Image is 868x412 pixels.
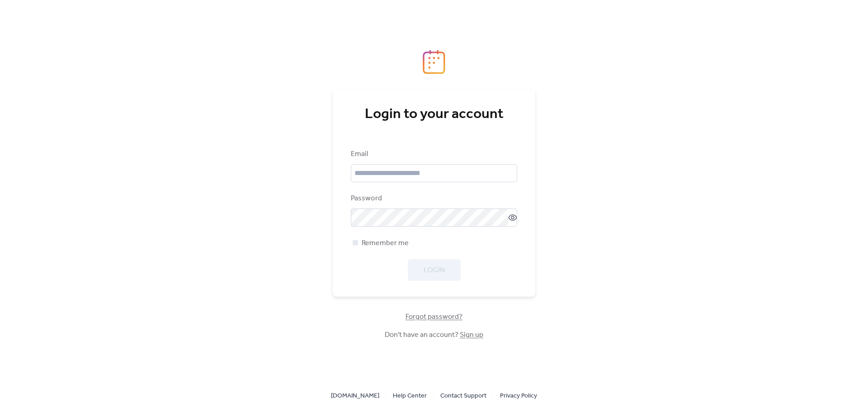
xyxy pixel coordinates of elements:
div: Password [351,193,515,204]
div: Email [351,149,515,160]
a: Contact Support [440,390,486,401]
div: Login to your account [351,105,517,123]
a: Privacy Policy [500,390,537,401]
a: Sign up [460,328,483,342]
span: Remember me [362,238,409,249]
span: [DOMAIN_NAME] [331,391,379,402]
a: Forgot password? [406,314,462,319]
span: Help Center [393,391,427,402]
span: Don't have an account? [385,330,483,341]
img: logo [423,50,445,74]
a: [DOMAIN_NAME] [331,390,379,401]
span: Contact Support [440,391,486,402]
span: Privacy Policy [500,391,537,402]
a: Help Center [393,390,427,401]
span: Forgot password? [406,312,462,322]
